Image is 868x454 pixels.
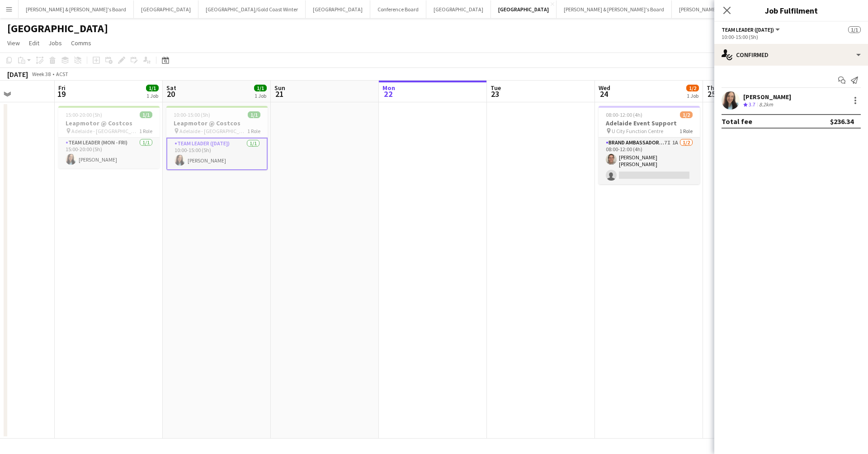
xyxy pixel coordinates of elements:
[757,101,775,109] div: 8.2km
[491,0,557,18] button: [GEOGRAPHIC_DATA]
[599,84,610,92] span: Wed
[680,111,693,118] span: 1/2
[134,0,198,18] button: [GEOGRAPHIC_DATA]
[687,92,698,99] div: 1 Job
[7,70,28,79] div: [DATE]
[248,111,260,118] span: 1/1
[7,22,108,35] h1: [GEOGRAPHIC_DATA]
[273,89,285,99] span: 21
[599,138,700,184] app-card-role: Brand Ambassador ([PERSON_NAME])7I1A1/208:00-12:00 (4h)[PERSON_NAME] [PERSON_NAME]
[166,84,176,92] span: Sat
[714,5,868,16] h3: Job Fulfilment
[140,111,152,118] span: 1/1
[71,39,91,47] span: Comms
[557,0,672,18] button: [PERSON_NAME] & [PERSON_NAME]'s Board
[29,39,39,47] span: Edit
[146,85,159,91] span: 1/1
[848,26,861,33] span: 1/1
[30,71,52,77] span: Week 38
[722,26,774,33] span: Team Leader (Saturday)
[599,119,700,127] h3: Adelaide Event Support
[306,0,370,18] button: [GEOGRAPHIC_DATA]
[58,106,160,168] app-job-card: 15:00-20:00 (5h)1/1Leapmotor @ Costcos Adelaide - [GEOGRAPHIC_DATA]1 RoleTeam Leader (Mon - Fri)1...
[56,71,68,77] div: ACST
[166,119,268,127] h3: Leapmotor @ Costcos
[146,92,158,99] div: 1 Job
[247,128,260,134] span: 1 Role
[830,117,854,126] div: $236.34
[743,93,791,101] div: [PERSON_NAME]
[491,84,501,92] span: Tue
[612,128,663,134] span: U City Function Centre
[198,0,306,18] button: [GEOGRAPHIC_DATA]/Gold Coast Winter
[166,106,268,170] app-job-card: 10:00-15:00 (5h)1/1Leapmotor @ Costcos Adelaide - [GEOGRAPHIC_DATA]1 RoleTeam Leader ([DATE])1/11...
[45,37,66,49] a: Jobs
[58,138,160,168] app-card-role: Team Leader (Mon - Fri)1/115:00-20:00 (5h)[PERSON_NAME]
[7,39,20,47] span: View
[714,44,868,66] div: Confirmed
[679,128,693,134] span: 1 Role
[599,106,700,184] app-job-card: 08:00-12:00 (4h)1/2Adelaide Event Support U City Function Centre1 RoleBrand Ambassador ([PERSON_N...
[274,84,285,92] span: Sun
[48,39,62,47] span: Jobs
[254,85,267,91] span: 1/1
[381,89,395,99] span: 22
[707,84,718,92] span: Thu
[19,0,134,18] button: [PERSON_NAME] & [PERSON_NAME]'s Board
[57,89,66,99] span: 19
[382,84,395,92] span: Mon
[370,0,426,18] button: Conference Board
[66,111,102,118] span: 15:00-20:00 (5h)
[71,128,139,134] span: Adelaide - [GEOGRAPHIC_DATA]
[174,111,210,118] span: 10:00-15:00 (5h)
[597,89,610,99] span: 24
[705,89,718,99] span: 25
[722,33,861,40] div: 10:00-15:00 (5h)
[722,117,752,126] div: Total fee
[179,128,247,134] span: Adelaide - [GEOGRAPHIC_DATA]
[686,85,699,91] span: 1/2
[166,138,268,170] app-card-role: Team Leader ([DATE])1/110:00-15:00 (5h)[PERSON_NAME]
[25,37,43,49] a: Edit
[165,89,176,99] span: 20
[672,0,744,18] button: [PERSON_NAME]'s Board
[255,92,266,99] div: 1 Job
[139,128,152,134] span: 1 Role
[722,26,781,33] button: Team Leader ([DATE])
[58,84,66,92] span: Fri
[606,111,642,118] span: 08:00-12:00 (4h)
[489,89,501,99] span: 23
[4,37,24,49] a: View
[749,101,755,108] span: 3.7
[58,119,160,127] h3: Leapmotor @ Costcos
[67,37,95,49] a: Comms
[426,0,491,18] button: [GEOGRAPHIC_DATA]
